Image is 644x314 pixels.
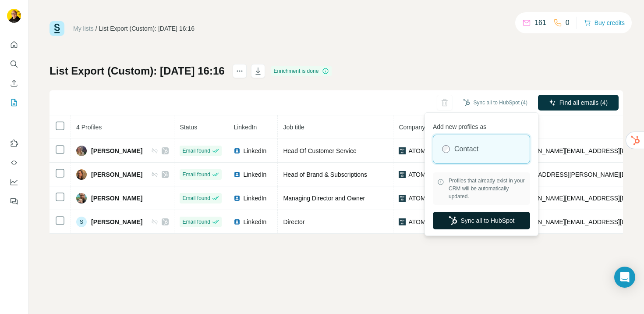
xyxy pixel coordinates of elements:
[99,24,195,33] div: List Export (Custom): [DATE] 16:16
[182,194,210,202] span: Email found
[7,75,21,91] button: Enrich CSV
[283,171,367,178] span: Head of Brand & Subscriptions
[399,124,425,131] span: Company
[271,66,332,76] div: Enrichment is done
[234,124,257,131] span: LinkedIn
[408,146,461,155] span: ATOM Supplies Ltd
[234,195,241,202] img: LinkedIn logo
[50,21,64,36] img: Surfe Logo
[182,147,210,155] span: Email found
[76,193,87,203] img: Avatar
[91,170,142,179] span: [PERSON_NAME]
[433,119,530,131] p: Add new profiles as
[7,155,21,171] button: Use Surfe API
[408,194,461,203] span: ATOM Supplies Ltd
[76,217,87,227] div: S
[73,25,94,32] a: My lists
[76,124,102,131] span: 4 Profiles
[91,146,142,155] span: [PERSON_NAME]
[234,171,241,178] img: LinkedIn logo
[7,56,21,72] button: Search
[399,218,406,225] img: company-logo
[283,124,304,131] span: Job title
[7,37,21,53] button: Quick start
[233,64,247,78] button: actions
[243,146,266,155] span: LinkedIn
[399,195,406,202] img: company-logo
[7,9,21,23] img: Avatar
[408,170,461,179] span: ATOM Supplies Ltd
[449,177,526,200] span: Profiles that already exist in your CRM will be automatically updated.
[283,218,304,225] span: Director
[433,212,530,229] button: Sync all to HubSpot
[7,136,21,151] button: Use Surfe on LinkedIn
[76,146,87,156] img: Avatar
[243,194,266,203] span: LinkedIn
[91,194,142,203] span: [PERSON_NAME]
[538,95,619,111] button: Find all emails (4)
[96,24,97,33] li: /
[234,147,241,154] img: LinkedIn logo
[180,124,197,131] span: Status
[7,193,21,209] button: Feedback
[7,174,21,190] button: Dashboard
[614,267,635,288] div: Open Intercom Messenger
[76,169,87,180] img: Avatar
[283,147,356,154] span: Head Of Customer Service
[243,218,266,226] span: LinkedIn
[243,170,266,179] span: LinkedIn
[50,64,225,78] h1: List Export (Custom): [DATE] 16:16
[91,218,142,226] span: [PERSON_NAME]
[182,171,210,178] span: Email found
[399,171,406,178] img: company-logo
[559,98,608,107] span: Find all emails (4)
[7,95,21,111] button: My lists
[566,18,570,28] p: 0
[399,147,406,154] img: company-logo
[408,218,461,226] span: ATOM Supplies Ltd
[584,17,625,29] button: Buy credits
[182,218,210,226] span: Email found
[457,96,534,109] button: Sync all to HubSpot (4)
[283,195,365,202] span: Managing Director and Owner
[534,18,546,28] p: 161
[454,144,478,154] label: Contact
[234,218,241,225] img: LinkedIn logo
